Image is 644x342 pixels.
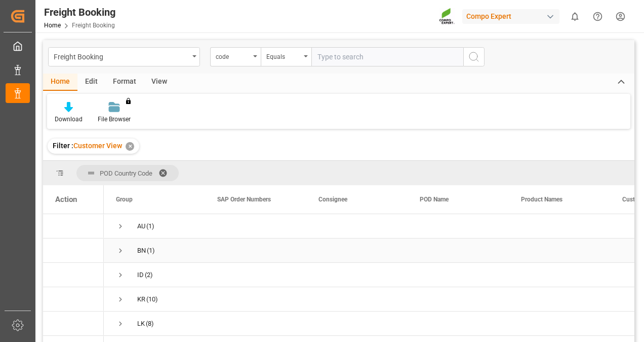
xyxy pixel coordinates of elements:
[217,196,271,203] span: SAP Order Numbers
[146,312,154,335] span: (8)
[521,196,562,203] span: Product Names
[77,74,105,91] div: Edit
[463,47,485,66] button: search button
[54,50,189,62] div: Freight Booking
[216,50,250,61] div: code
[147,239,155,262] span: (1)
[116,196,133,203] span: Group
[105,74,144,91] div: Format
[266,50,301,61] div: Equals
[137,288,145,311] div: KR
[43,263,104,287] div: Press SPACE to select this row.
[144,74,175,91] div: View
[439,8,455,25] img: Screenshot%202023-09-29%20at%2010.02.21.png_1712312052.png
[44,5,115,20] div: Freight Booking
[43,214,104,238] div: Press SPACE to select this row.
[586,5,609,28] button: Help Center
[43,287,104,312] div: Press SPACE to select this row.
[462,9,559,24] div: Compo Expert
[126,142,134,151] div: ✕
[311,47,463,66] input: Type to search
[146,288,158,311] span: (10)
[48,47,200,66] button: open menu
[420,196,449,203] span: POD Name
[43,238,104,263] div: Press SPACE to select this row.
[318,196,347,203] span: Consignee
[137,239,146,262] div: BN
[55,195,77,204] div: Action
[137,263,144,287] div: ID
[55,115,83,124] div: Download
[73,142,122,150] span: Customer View
[43,74,77,91] div: Home
[44,22,61,29] a: Home
[563,5,586,28] button: show 0 new notifications
[137,215,145,238] div: AU
[261,47,311,66] button: open menu
[462,7,563,26] button: Compo Expert
[146,215,154,238] span: (1)
[210,47,261,66] button: open menu
[43,312,104,336] div: Press SPACE to select this row.
[100,169,152,177] span: POD Country Code
[137,312,145,335] div: LK
[53,142,73,150] span: Filter :
[145,263,153,287] span: (2)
